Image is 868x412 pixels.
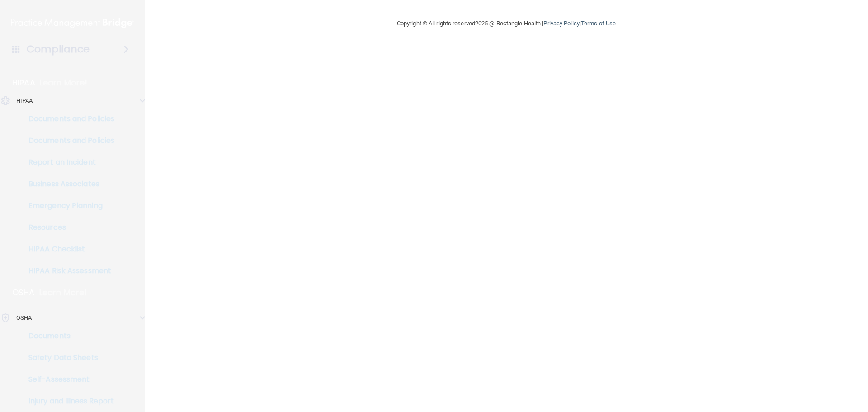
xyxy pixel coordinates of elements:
p: Safety Data Sheets [6,353,129,362]
p: Report an Incident [6,158,129,167]
p: OSHA [12,287,35,298]
div: Copyright © All rights reserved 2025 @ Rectangle Health | | [341,9,671,38]
p: Documents and Policies [6,136,129,145]
p: Learn More! [40,77,88,88]
h4: Compliance [27,43,90,56]
p: HIPAA [12,77,35,88]
p: OSHA [16,313,32,323]
p: Documents and Policies [6,114,129,123]
p: Documents [6,331,129,341]
p: Emergency Planning [6,201,129,210]
img: PMB logo [11,14,134,32]
a: Terms of Use [581,20,616,27]
p: Self-Assessment [6,375,129,384]
p: HIPAA Risk Assessment [6,266,129,275]
p: Business Associates [6,180,129,189]
p: HIPAA Checklist [6,245,129,254]
p: HIPAA [16,95,33,106]
a: Privacy Policy [543,20,579,27]
p: Injury and Illness Report [6,397,129,406]
p: Resources [6,223,129,232]
p: Learn More! [39,287,87,298]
